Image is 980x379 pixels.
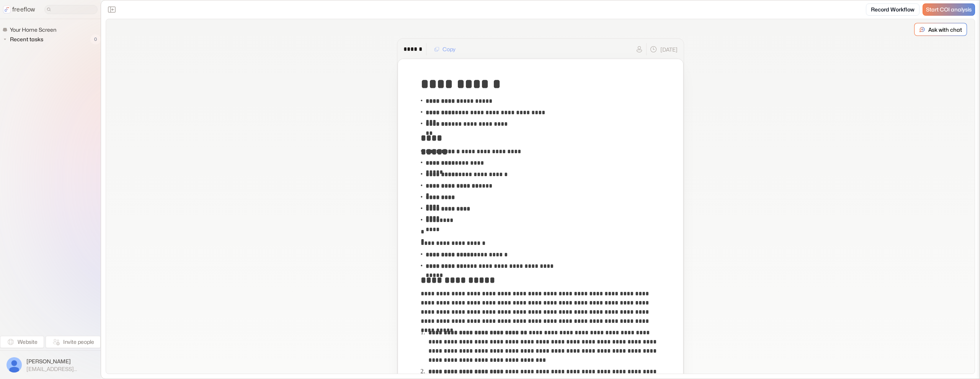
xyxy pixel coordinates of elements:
[8,26,59,34] span: Your Home Screen
[926,6,972,13] span: Start COI analysis
[106,3,118,16] button: Close the sidebar
[90,34,101,44] span: 0
[928,26,962,34] p: Ask with chat
[26,358,94,365] span: [PERSON_NAME]
[2,35,46,44] button: Recent tasks
[866,3,920,16] a: Record Workflow
[7,357,22,373] img: profile
[660,45,678,53] p: [DATE]
[2,25,59,34] a: Your Home Screen
[12,5,35,14] p: freeflow
[8,36,46,43] span: Recent tasks
[923,3,975,16] a: Start COI analysis
[26,366,94,373] span: [EMAIL_ADDRESS][DOMAIN_NAME]
[5,355,96,374] button: [PERSON_NAME][EMAIL_ADDRESS][DOMAIN_NAME]
[430,43,460,55] button: Copy
[46,336,101,348] button: Invite people
[3,5,35,14] a: freeflow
